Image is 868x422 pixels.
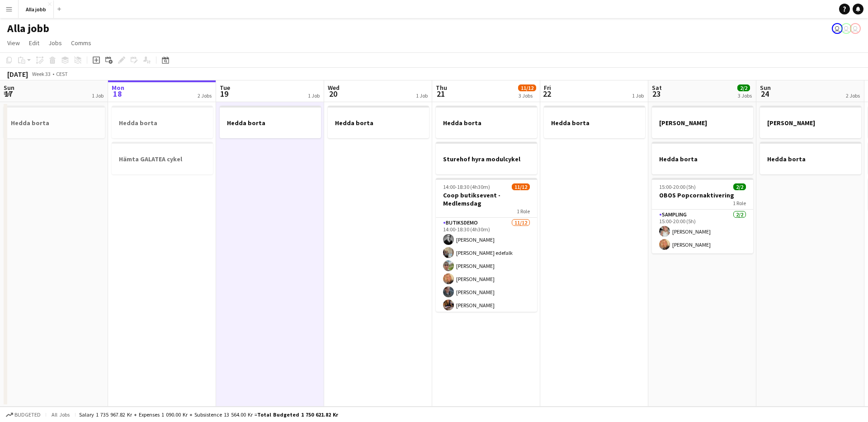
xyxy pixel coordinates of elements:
span: Budgeted [14,412,41,418]
span: 2/2 [733,183,746,190]
span: 19 [218,89,230,99]
div: 3 Jobs [738,92,752,99]
h3: Hedda borta [328,119,429,127]
app-job-card: Hedda borta [112,106,213,138]
app-job-card: Hämta GALATEA cykel [112,142,213,174]
div: Salary 1 735 967.82 kr + Expenses 1 090.00 kr + Subsistence 13 564.00 kr = [79,411,338,418]
span: 1 Role [517,208,530,215]
span: Sun [760,84,771,92]
span: Fri [544,84,551,92]
div: 1 Job [308,92,320,99]
span: 20 [326,89,340,99]
span: Comms [71,39,91,47]
h3: Hämta GALATEA cykel [112,155,213,163]
span: Thu [436,84,447,92]
h3: Hedda borta [112,119,213,127]
h3: OBOS Popcornaktivering [652,191,753,199]
app-user-avatar: August Löfgren [841,23,852,34]
app-job-card: Hedda borta [328,106,429,138]
h3: Coop butiksevent - Medlemsdag [436,191,537,207]
app-job-card: Hedda borta [544,106,645,138]
span: 24 [759,89,771,99]
h3: Sturehof hyra modulcykel [436,155,537,163]
span: Week 33 [30,70,52,77]
a: View [4,37,24,49]
span: Wed [328,84,340,92]
div: 2 Jobs [198,92,212,99]
app-job-card: Sturehof hyra modulcykel [436,142,537,174]
a: Edit [25,37,43,49]
h3: Hedda borta [220,119,321,127]
span: Edit [29,39,39,47]
app-job-card: 14:00-18:30 (4h30m)11/12Coop butiksevent - Medlemsdag1 RoleButiksdemo11/1214:00-18:30 (4h30m)[PER... [436,178,537,312]
app-job-card: Hedda borta [4,106,105,138]
app-job-card: Hedda borta [652,142,753,174]
h3: Hedda borta [4,119,105,127]
a: Jobs [45,37,66,49]
span: 22 [542,89,551,99]
app-job-card: Hedda borta [760,142,861,174]
div: 1 Job [92,92,104,99]
span: 18 [110,89,124,99]
app-job-card: [PERSON_NAME] [760,106,861,138]
span: 23 [651,89,662,99]
button: Alla jobb [19,0,54,18]
span: View [7,39,20,47]
div: 1 Job [632,92,644,99]
app-job-card: [PERSON_NAME] [652,106,753,138]
span: Mon [112,84,124,92]
app-user-avatar: Stina Dahl [850,23,861,34]
span: All jobs [50,411,71,418]
h3: Hedda borta [436,119,537,127]
app-card-role: Butiksdemo11/1214:00-18:30 (4h30m)[PERSON_NAME][PERSON_NAME] edefalk[PERSON_NAME][PERSON_NAME][PE... [436,218,537,393]
button: Budgeted [5,410,42,420]
span: 2/2 [737,84,750,91]
span: 21 [434,89,447,99]
app-job-card: Hedda borta [436,106,537,138]
span: 1 Role [733,200,746,206]
div: [DATE] [7,70,28,79]
app-job-card: 15:00-20:00 (5h)2/2OBOS Popcornaktivering1 RoleSampling2/215:00-20:00 (5h)[PERSON_NAME][PERSON_NAME] [652,178,753,253]
h3: [PERSON_NAME] [760,119,861,127]
h1: Alla jobb [7,22,49,35]
span: 15:00-20:00 (5h) [659,183,696,190]
h3: Hedda borta [760,155,861,163]
app-job-card: Hedda borta [220,106,321,138]
span: 14:00-18:30 (4h30m) [443,183,490,190]
span: 17 [2,89,14,99]
a: Comms [67,37,95,49]
div: 2 Jobs [846,92,860,99]
h3: Hedda borta [652,155,753,163]
span: 11/12 [518,84,536,91]
app-card-role: Sampling2/215:00-20:00 (5h)[PERSON_NAME][PERSON_NAME] [652,210,753,253]
span: Jobs [48,39,62,47]
h3: [PERSON_NAME] [652,119,753,127]
div: 1 Job [416,92,428,99]
span: Total Budgeted 1 750 621.82 kr [257,411,338,418]
span: Sat [652,84,662,92]
span: Sun [4,84,14,92]
h3: Hedda borta [544,119,645,127]
div: CEST [56,70,68,77]
div: 3 Jobs [519,92,536,99]
app-user-avatar: Emil Hasselberg [832,23,843,34]
span: 11/12 [512,183,530,190]
span: Tue [220,84,230,92]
